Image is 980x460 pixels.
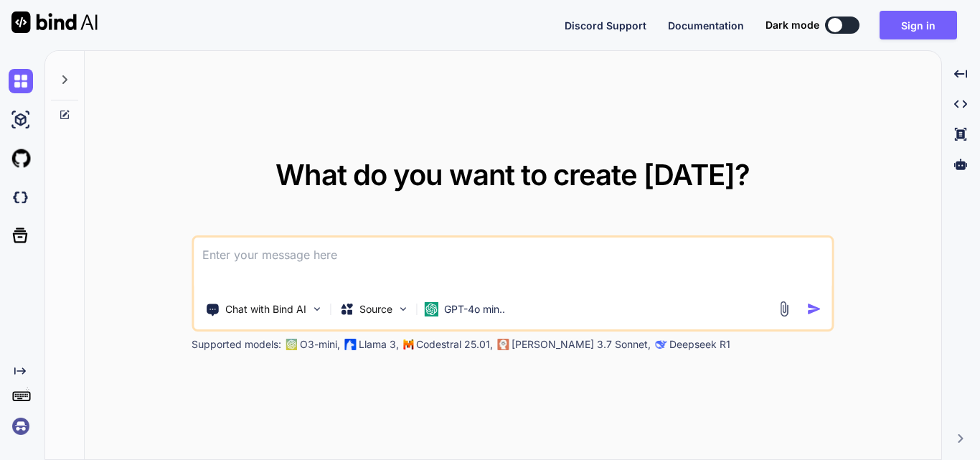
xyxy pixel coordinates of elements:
[397,303,409,315] img: Pick Models
[359,337,399,352] p: Llama 3,
[9,414,33,438] img: signin
[444,302,505,316] p: GPT-4o min..
[225,302,306,316] p: Chat with Bind AI
[416,337,493,352] p: Codestral 25.01,
[403,339,413,349] img: Mistral-AI
[344,339,356,350] img: Llama2
[880,11,957,39] button: Sign in
[275,157,750,192] span: What do you want to create [DATE]?
[655,339,666,350] img: claude
[669,337,730,352] p: Deepseek R1
[11,11,98,33] img: Bind AI
[9,146,33,171] img: githubLight
[192,337,281,352] p: Supported models:
[286,339,297,350] img: GPT-4
[565,19,646,32] span: Discord Support
[9,185,33,210] img: darkCloudIdeIcon
[424,302,438,316] img: GPT-4o mini
[9,108,33,132] img: ai-studio
[668,18,744,33] button: Documentation
[311,303,323,315] img: Pick Tools
[765,18,819,32] span: Dark mode
[359,302,392,316] p: Source
[512,337,651,352] p: [PERSON_NAME] 3.7 Sonnet,
[806,301,821,316] img: icon
[776,301,792,317] img: attachment
[300,337,340,352] p: O3-mini,
[9,69,33,93] img: chat
[497,339,509,350] img: claude
[668,19,744,32] span: Documentation
[565,18,646,33] button: Discord Support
